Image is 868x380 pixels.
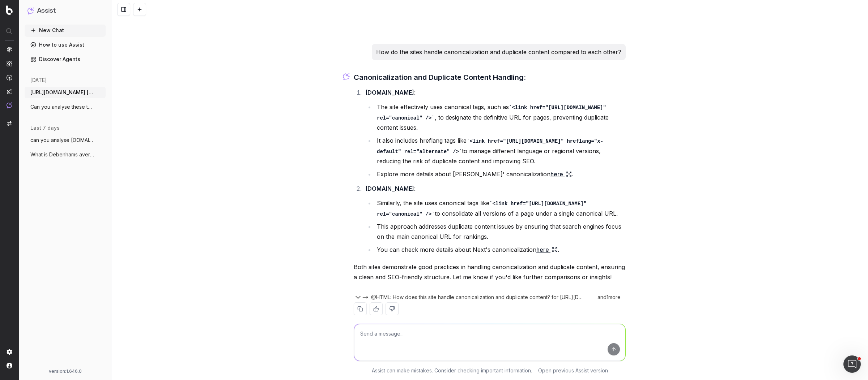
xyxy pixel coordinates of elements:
[375,198,626,219] li: Similarly, the site uses canonical tags like to consolidate all versions of a page under a single...
[375,221,626,242] li: This approach addresses duplicate content issues by ensuring that search engines focus on the mai...
[7,74,12,81] img: Activation
[536,245,558,255] a: here
[354,72,626,83] h3: Canonicalization and Duplicate Content Handling:
[25,149,106,160] button: What is Debenhams average position for t
[375,245,626,255] li: You can check more details about Next's canonicalization .
[27,6,103,16] button: Assist
[25,39,106,51] a: How to use Assist
[25,25,106,36] button: New Chat
[30,103,94,111] span: Can you analyse these two pages and iden
[30,124,60,131] span: last 7 days
[550,169,572,179] a: here
[30,89,94,96] span: [URL][DOMAIN_NAME] [URL]
[343,73,350,80] img: Botify assist logo
[25,101,106,113] button: Can you analyse these two pages and iden
[594,294,626,301] div: and 1 more
[30,151,94,158] span: What is Debenhams average position for t
[375,102,626,133] li: The site effectively uses canonical tags, such as , to designate the definitive URL for pages, pr...
[377,138,603,155] code: <link href="[URL][DOMAIN_NAME]" hreflang="x-default" rel="alternate" />
[7,88,12,94] img: Studio
[365,89,414,96] strong: [DOMAIN_NAME]
[25,87,106,98] button: [URL][DOMAIN_NAME] [URL]
[372,367,532,374] p: Assist can make mistakes. Consider checking important information.
[6,5,13,15] img: Botify logo
[371,294,586,301] span: @HTML: How does this site handle canonicalization and duplicate content? for [URL][DOMAIN_NAME]
[7,102,12,108] img: Assist
[363,87,626,179] li: :
[377,105,609,121] code: <link href="[URL][DOMAIN_NAME]" rel="canonical" />
[30,137,94,144] span: can you analyse [DOMAIN_NAME] AI share o
[363,183,626,255] li: :
[7,121,12,126] img: Switch project
[25,134,106,146] button: can you analyse [DOMAIN_NAME] AI share o
[7,349,12,355] img: Setting
[365,185,414,192] strong: [DOMAIN_NAME]
[843,355,861,373] iframe: Intercom live chat
[37,6,56,16] h1: Assist
[7,363,12,368] img: My account
[7,60,12,66] img: Intelligence
[7,47,12,52] img: Analytics
[375,169,626,179] li: Explore more details about [PERSON_NAME]' canonicalization .
[354,262,626,282] p: Both sites demonstrate good practices in handling canonicalization and duplicate content, ensurin...
[377,201,590,217] code: <link href="[URL][DOMAIN_NAME]" rel="canonical" />
[538,367,608,374] a: Open previous Assist version
[376,47,621,57] p: How do the sites handle canonicalization and duplicate content compared to each other?
[27,7,34,14] img: Assist
[25,53,106,65] a: Discover Agents
[362,294,594,301] button: @HTML: How does this site handle canonicalization and duplicate content? for [URL][DOMAIN_NAME]
[375,135,626,166] li: It also includes hreflang tags like to manage different language or regional versions, reducing t...
[30,77,47,84] span: [DATE]
[27,368,103,374] div: version: 1.646.0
